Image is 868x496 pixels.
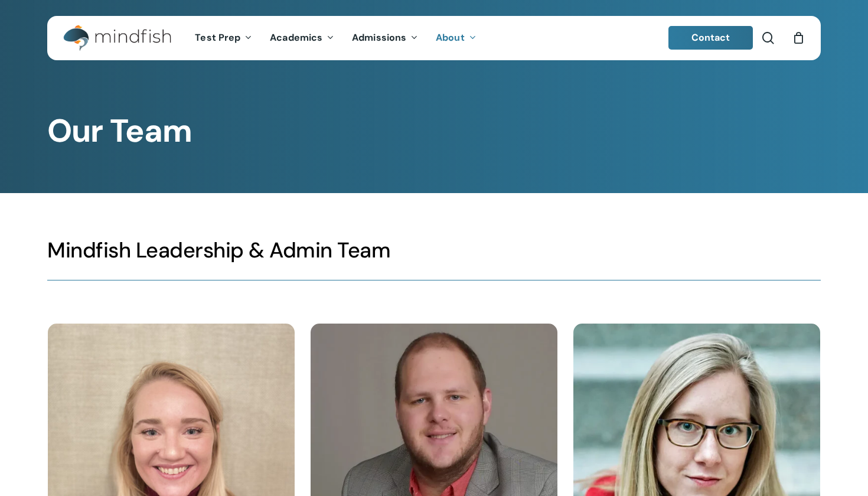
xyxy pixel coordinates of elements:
a: Admissions [343,33,427,43]
a: About [427,33,485,43]
a: Cart [792,31,805,44]
span: Contact [691,31,730,44]
span: Admissions [352,31,406,44]
h3: Mindfish Leadership & Admin Team [47,237,820,264]
header: Main Menu [47,16,821,60]
span: About [436,31,465,44]
a: Test Prep [186,33,261,43]
span: Academics [270,31,322,44]
a: Contact [668,26,753,50]
h1: Our Team [47,112,820,150]
span: Test Prep [195,31,240,44]
nav: Main Menu [186,16,485,60]
a: Academics [261,33,343,43]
